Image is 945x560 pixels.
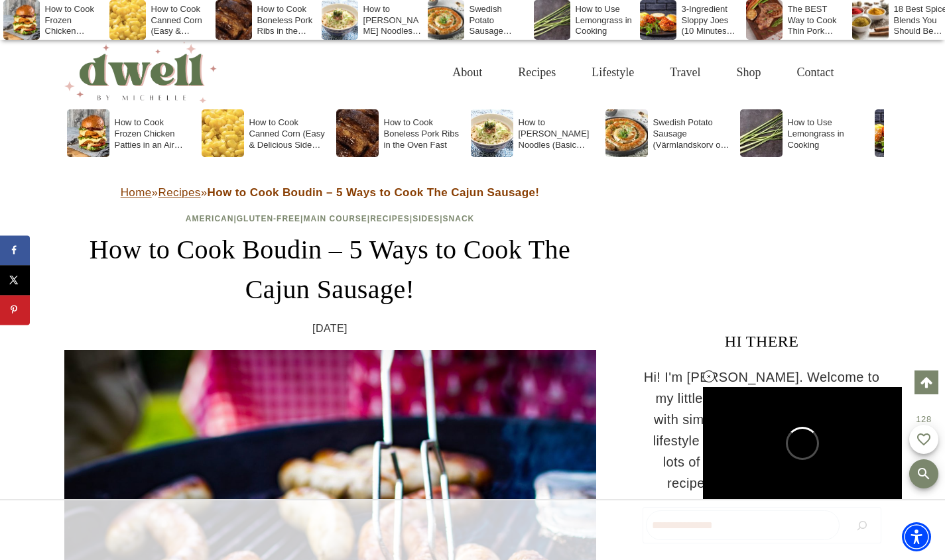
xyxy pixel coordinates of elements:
a: Lifestyle [574,51,652,94]
time: [DATE] [312,320,347,337]
a: Gluten-Free [237,214,300,223]
a: Main Course [303,214,367,223]
a: Contact [779,51,852,94]
a: Home [121,186,152,199]
a: Sides [412,214,440,223]
img: DWELL by michelle [64,42,217,103]
strong: How to Cook Boudin – 5 Ways to Cook The Cajun Sausage! [208,186,540,199]
iframe: Advertisement [367,514,579,547]
iframe: Advertisement [662,133,861,530]
span: » » [121,186,540,199]
a: Shop [718,51,779,94]
nav: Primary Navigation [434,51,851,94]
a: About [434,51,500,94]
span: | | | | | [186,214,475,223]
a: Snack [443,214,475,223]
a: Travel [652,51,718,94]
div: Accessibility Menu [902,522,931,551]
a: Recipes [370,214,410,223]
h1: How to Cook Boudin – 5 Ways to Cook The Cajun Sausage! [64,230,596,309]
a: Recipes [500,51,574,94]
a: American [186,214,234,223]
a: Recipes [158,186,200,199]
a: Scroll to top [914,370,938,394]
